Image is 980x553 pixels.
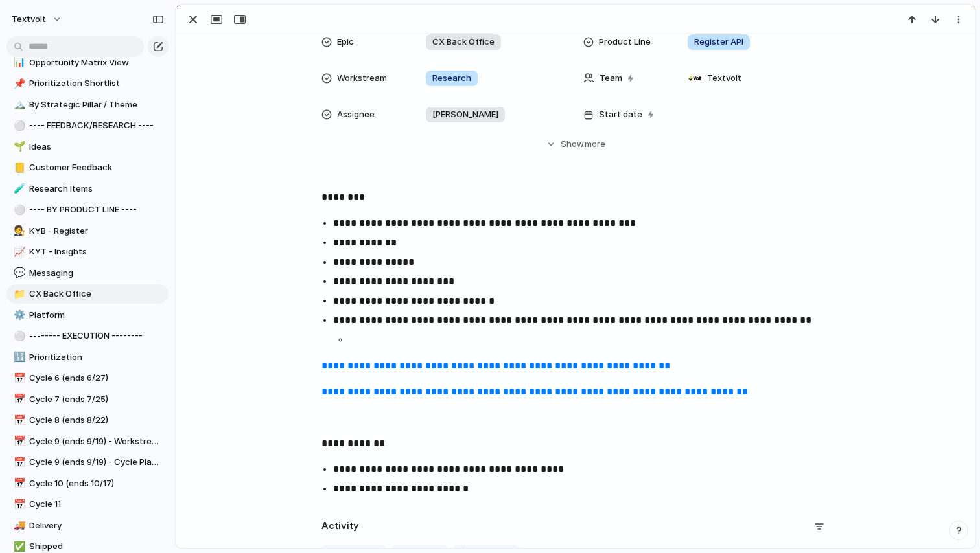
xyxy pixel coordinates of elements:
[6,158,169,177] a: 📒Customer Feedback
[6,200,169,220] a: ⚪---- BY PRODUCT LINE ----
[14,119,23,133] div: ⚪
[14,203,23,218] div: ⚪
[14,308,23,322] div: ⚙️
[6,390,169,409] a: 📅Cycle 7 (ends 7/25)
[14,76,23,91] div: 📌
[29,161,164,174] span: Customer Feedback
[14,181,23,196] div: 🧪
[14,223,23,238] div: 🧑‍⚖️
[6,53,169,73] a: 📊Opportunity Matrix View
[14,139,23,154] div: 🌱
[6,242,169,262] a: 📈KYT - Insights
[432,72,471,85] span: Research
[432,36,495,49] span: CX Back Office
[12,183,25,196] button: 🧪
[12,267,25,280] button: 💬
[29,393,164,406] span: Cycle 7 (ends 7/25)
[29,119,164,132] span: ---- FEEDBACK/RESEARCH ----
[29,435,164,448] span: Cycle 9 (ends 9/19) - Workstreams
[6,432,169,451] a: 📅Cycle 9 (ends 9/19) - Workstreams
[585,138,605,151] span: more
[6,74,169,93] a: 📌Prioritization Shortlist
[29,351,164,364] span: Prioritization
[6,137,169,157] a: 🌱Ideas
[29,203,164,216] span: ---- BY PRODUCT LINE ----
[12,309,25,322] button: ⚙️
[6,306,169,325] a: ⚙️Platform
[6,9,69,30] button: textvolt
[599,108,642,121] span: Start date
[29,288,164,300] span: CX Back Office
[29,225,164,238] span: KYB - Register
[29,141,164,153] span: Ideas
[694,36,743,49] span: Register API
[6,453,169,472] a: 📅Cycle 9 (ends 9/19) - Cycle Planning
[14,265,23,280] div: 💬
[14,350,23,365] div: 🔢
[12,393,25,406] button: 📅
[29,330,164,343] span: -------- EXECUTION --------
[12,56,25,69] button: 📊
[14,434,23,449] div: 📅
[6,284,169,304] a: 📁CX Back Office
[29,372,164,385] span: Cycle 6 (ends 6/27)
[599,36,651,49] span: Product Line
[14,392,23,407] div: 📅
[6,264,169,283] a: 💬Messaging
[432,108,498,121] span: [PERSON_NAME]
[6,179,169,199] a: 🧪Research Items
[14,413,23,428] div: 📅
[600,72,622,85] span: Team
[12,288,25,300] button: 📁
[12,141,25,153] button: 🌱
[321,519,359,534] h2: Activity
[6,368,169,388] a: 📅Cycle 6 (ends 6/27)
[14,287,23,302] div: 📁
[14,245,23,260] div: 📈
[12,203,25,216] button: ⚪
[6,348,169,367] a: 🔢Prioritization
[12,225,25,238] button: 🧑‍⚖️
[29,183,164,196] span: Research Items
[337,108,375,121] span: Assignee
[337,72,387,85] span: Workstream
[29,267,164,280] span: Messaging
[6,116,169,135] a: ⚪---- FEEDBACK/RESEARCH ----
[14,455,23,470] div: 📅
[14,329,23,344] div: ⚪
[29,414,164,427] span: Cycle 8 (ends 8/22)
[29,309,164,322] span: Platform
[6,411,169,430] a: 📅Cycle 8 (ends 8/22)
[12,351,25,364] button: 🔢
[6,95,169,115] a: 🏔️By Strategic Pillar / Theme
[337,36,354,49] span: Epic
[14,161,23,175] div: 📒
[6,326,169,346] a: ⚪-------- EXECUTION --------
[14,55,23,70] div: 📊
[12,13,46,26] span: textvolt
[561,138,584,151] span: Show
[12,435,25,448] button: 📅
[12,372,25,385] button: 📅
[321,133,830,156] button: Showmore
[12,414,25,427] button: 📅
[29,56,164,69] span: Opportunity Matrix View
[12,245,25,258] button: 📈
